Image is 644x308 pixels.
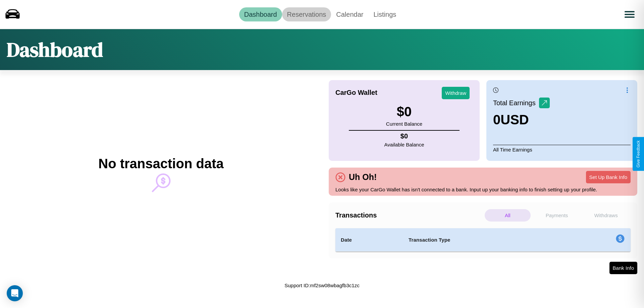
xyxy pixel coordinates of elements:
p: Support ID: mf2sw08wbagfb3c1zc [284,281,359,290]
p: Current Balance [386,119,422,128]
p: Total Earnings [493,97,539,109]
div: Open Intercom Messenger [7,285,23,301]
p: Looks like your CarGo Wallet has isn't connected to a bank. Input up your banking info to finish ... [335,185,631,194]
a: Dashboard [239,7,282,21]
a: Reservations [282,7,331,21]
button: Set Up Bank Info [586,171,631,183]
table: simple table [335,228,631,252]
button: Open menu [620,5,639,24]
h4: Transaction Type [409,236,561,244]
h3: $ 0 [386,104,422,119]
h3: 0 USD [493,112,550,127]
div: Give Feedback [636,140,641,168]
p: All [485,209,531,222]
p: Available Balance [384,140,424,149]
button: Withdraw [442,87,470,99]
a: Calendar [331,7,368,21]
h4: CarGo Wallet [335,89,377,97]
p: Withdraws [583,209,629,222]
p: Payments [534,209,580,222]
h4: Uh Oh! [345,172,380,182]
h2: No transaction data [98,156,223,171]
button: Bank Info [609,262,637,274]
h4: $ 0 [384,132,424,140]
h4: Transactions [335,211,483,219]
h1: Dashboard [7,36,103,63]
p: All Time Earnings [493,145,631,154]
h4: Date [341,236,398,244]
a: Listings [368,7,401,21]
